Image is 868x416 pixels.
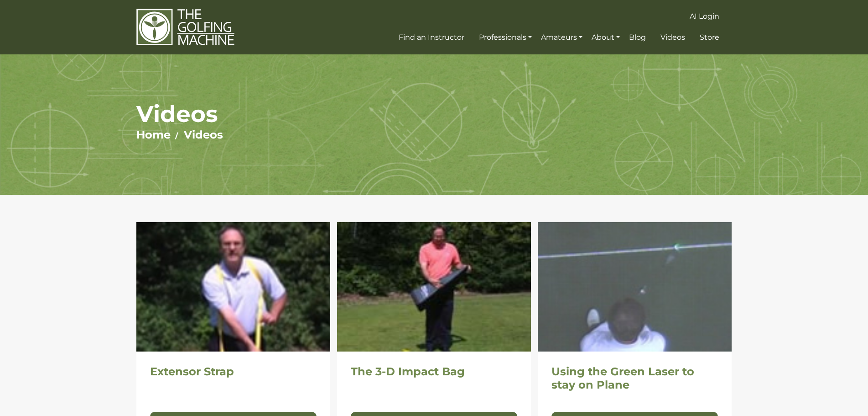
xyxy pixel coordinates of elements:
a: Home [136,128,171,141]
a: About [589,29,622,46]
span: Blog [629,33,646,42]
h2: Using the Green Laser to stay on Plane [551,365,718,392]
a: Videos [184,128,223,141]
h2: The 3-D Impact Bag [351,365,517,379]
span: Videos [660,33,685,42]
img: The Golfing Machine [136,8,234,46]
a: Professionals [477,29,534,46]
span: Find an Instructor [399,33,464,42]
a: Find an Instructor [396,29,467,46]
h2: Extensor Strap [150,365,317,379]
span: AI Login [690,12,719,21]
a: AI Login [687,8,722,25]
a: Blog [627,29,648,46]
span: Store [700,33,719,42]
a: Videos [658,29,687,46]
a: Store [697,29,722,46]
h1: Videos [136,100,732,128]
a: Amateurs [539,29,585,46]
